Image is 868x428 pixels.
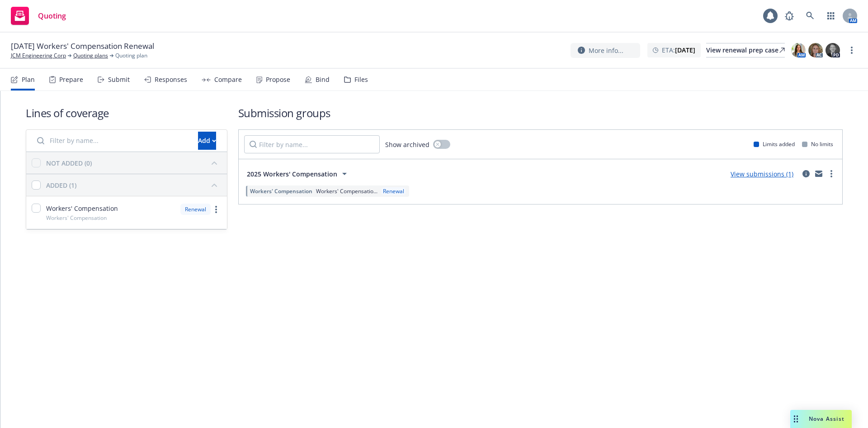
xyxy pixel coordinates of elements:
[26,105,227,120] h1: Lines of coverage
[826,43,840,57] img: photo
[250,187,312,195] span: Workers' Compensation
[706,43,785,57] div: View renewal prep case
[115,52,147,60] span: Quoting plan
[22,76,35,83] div: Plan
[809,415,844,423] span: Nova Assist
[662,45,695,55] span: ETA :
[32,132,193,150] input: Filter by name...
[846,45,857,56] a: more
[790,410,852,428] button: Nova Assist
[180,204,211,215] div: Renewal
[354,76,368,83] div: Files
[802,140,833,148] div: No limits
[155,76,187,83] div: Responses
[238,105,843,120] h1: Submission groups
[244,135,380,153] input: Filter by name...
[808,43,823,57] img: photo
[214,76,242,83] div: Compare
[266,76,290,83] div: Propose
[46,178,222,192] button: ADDED (1)
[7,3,70,29] a: Quoting
[385,140,429,149] span: Show archived
[211,204,222,215] a: more
[589,46,623,55] span: More info...
[571,43,640,58] button: More info...
[46,158,92,168] div: NOT ADDED (0)
[108,76,130,83] div: Submit
[706,43,785,57] a: View renewal prep case
[780,7,798,25] a: Report a Bug
[675,46,695,54] strong: [DATE]
[731,170,793,178] a: View submissions (1)
[198,132,216,150] button: Add
[46,204,118,213] span: Workers' Compensation
[198,132,216,149] div: Add
[316,187,377,195] span: Workers' Compensatio...
[822,7,840,25] a: Switch app
[46,214,107,222] span: Workers' Compensation
[244,165,353,183] button: 2025 Workers' Compensation
[316,76,330,83] div: Bind
[59,76,83,83] div: Prepare
[791,43,806,57] img: photo
[790,410,802,428] div: Drag to move
[247,169,337,179] span: 2025 Workers' Compensation
[801,7,819,25] a: Search
[826,168,837,179] a: more
[813,168,824,179] a: mail
[73,52,108,60] a: Quoting plans
[801,168,811,179] a: circleInformation
[46,181,76,190] div: ADDED (1)
[11,41,154,52] span: [DATE] Workers' Compensation Renewal
[11,52,66,60] a: JCM Engineering Corp
[754,140,795,148] div: Limits added
[381,187,406,195] div: Renewal
[38,12,66,19] span: Quoting
[46,156,222,170] button: NOT ADDED (0)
